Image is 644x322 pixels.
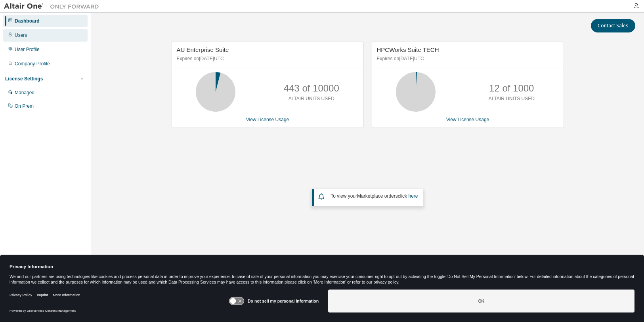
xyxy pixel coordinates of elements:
span: To view your click [331,193,418,199]
div: Managed [15,90,34,96]
div: Company Profile [15,61,50,67]
span: AU Enterprise Suite [177,46,229,53]
p: 12 of 1000 [489,82,534,95]
a: View License Usage [446,117,489,122]
a: here [408,193,418,199]
div: User Profile [15,46,40,53]
div: Users [15,32,27,38]
p: 443 of 10000 [284,82,339,95]
div: License Settings [5,76,43,82]
a: View License Usage [246,117,289,122]
div: Dashboard [15,18,40,24]
img: Altair One [4,2,103,10]
em: Marketplace orders [357,193,398,199]
p: Expires on [DATE] UTC [177,55,357,62]
span: HPCWorks Suite TECH [377,46,439,53]
p: ALTAIR UNITS USED [489,95,535,102]
p: ALTAIR UNITS USED [289,95,334,102]
div: On Prem [15,103,34,109]
p: Expires on [DATE] UTC [377,55,557,62]
button: Contact Sales [591,19,635,32]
